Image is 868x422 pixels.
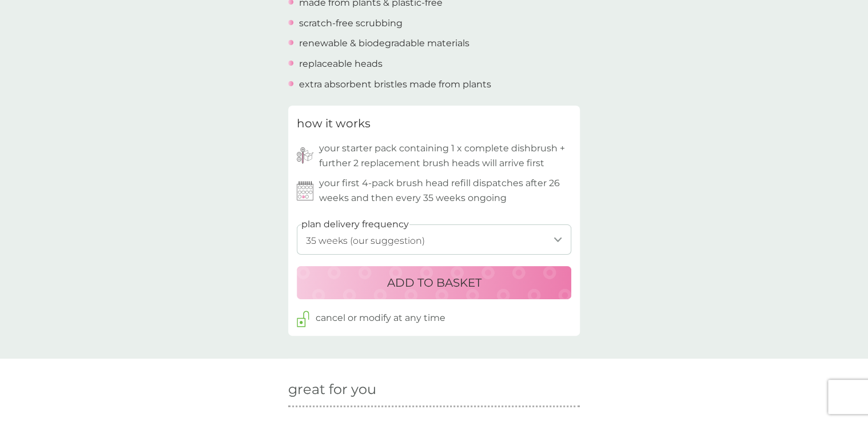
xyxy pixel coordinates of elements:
[301,217,409,232] label: plan delivery frequency
[299,36,469,51] p: renewable & biodegradable materials
[297,114,371,132] h3: how it works
[299,16,403,31] p: scratch-free scrubbing
[288,381,580,398] h2: great for you
[315,311,445,325] p: cancel or modify at any time
[387,274,481,292] p: ADD TO BASKET
[319,176,571,205] p: your first 4-pack brush head refill dispatches after 26 weeks and then every 35 weeks ongoing
[319,141,571,170] p: your starter pack containing 1 x complete dishbrush + further 2 replacement brush heads will arri...
[299,77,491,92] p: extra absorbent bristles made from plants
[299,57,383,71] p: replaceable heads
[297,266,571,299] button: ADD TO BASKET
